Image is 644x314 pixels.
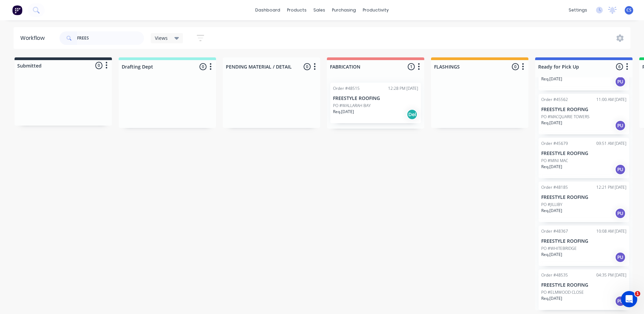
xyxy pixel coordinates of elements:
div: Del [407,109,418,120]
a: dashboard [252,5,284,15]
p: Req. [DATE] [541,120,562,126]
p: FREESTYLE ROOFING [541,194,626,200]
div: PU [615,208,626,219]
div: PU [615,120,626,131]
div: 11:00 AM [DATE] [596,97,626,103]
p: PO #ELMWOOD CLOSE [541,289,584,295]
div: settings [565,5,591,15]
p: FREESTYLE ROOFING [541,151,626,156]
span: 1 [635,291,640,296]
p: FREESTYLE ROOFING [541,238,626,244]
div: PU [615,76,626,87]
p: FREESTYLE ROOFING [541,282,626,288]
div: Order #48185 [541,184,568,190]
p: Req. [DATE] [541,252,562,258]
p: Req. [DATE] [333,109,354,115]
div: 10:08 AM [DATE] [596,228,626,234]
div: sales [310,5,329,15]
div: Order #48535 [541,272,568,278]
div: PU [615,164,626,175]
iframe: Intercom live chat [621,291,637,307]
div: 09:51 AM [DATE] [596,140,626,147]
img: Factory [12,5,22,15]
div: Order #45562 [541,97,568,103]
div: products [284,5,310,15]
div: 12:28 PM [DATE] [388,85,418,91]
span: CS [626,7,631,13]
div: Workflow [20,34,48,42]
div: Order #4818512:21 PM [DATE]FREESTYLE ROOFINGPO #JILLIBYReq.[DATE]PU [539,182,629,222]
p: Req. [DATE] [541,164,562,170]
div: Order #4556211:00 AM [DATE]FREESTYLE ROOFINGPO #MACQUARIE TOWERSReq.[DATE]PU [539,94,629,134]
div: Order #45679 [541,140,568,147]
p: FREESTYLE ROOFING [333,96,418,101]
div: Order #48515 [333,85,360,91]
p: Req. [DATE] [541,208,562,214]
p: Req. [DATE] [541,76,562,82]
p: PO #MACQUARIE TOWERS [541,114,590,120]
div: PU [615,296,626,307]
p: PO #WHITEBRIDGE [541,245,577,252]
p: PO #WALLARAH BAY [333,103,371,109]
div: 04:35 PM [DATE] [596,272,626,278]
input: Search for orders... [77,31,144,45]
p: PO #MINI MAC [541,158,568,164]
div: 12:21 PM [DATE] [596,184,626,190]
div: Order #4851512:28 PM [DATE]FREESTYLE ROOFINGPO #WALLARAH BAYReq.[DATE]Del [330,83,421,123]
div: PU [615,252,626,263]
span: Views [155,34,168,42]
p: Req. [DATE] [541,295,562,302]
div: Order #4567909:51 AM [DATE]FREESTYLE ROOFINGPO #MINI MACReq.[DATE]PU [539,138,629,178]
div: productivity [359,5,392,15]
div: Order #48367 [541,228,568,234]
div: Order #4836710:08 AM [DATE]FREESTYLE ROOFINGPO #WHITEBRIDGEReq.[DATE]PU [539,226,629,266]
div: Order #4853504:35 PM [DATE]FREESTYLE ROOFINGPO #ELMWOOD CLOSEReq.[DATE]PU [539,269,629,310]
p: PO #JILLIBY [541,202,562,208]
p: FREESTYLE ROOFING [541,107,626,112]
div: purchasing [329,5,359,15]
